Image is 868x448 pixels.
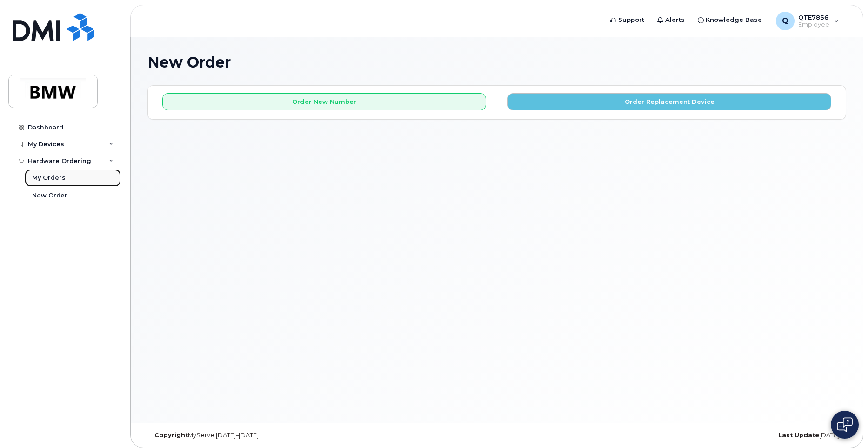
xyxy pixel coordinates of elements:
[837,417,853,432] img: Open chat
[147,432,381,439] div: MyServe [DATE]–[DATE]
[507,93,831,110] button: Order Replacement Device
[154,432,188,439] strong: Copyright
[147,54,846,70] h1: New Order
[613,432,846,439] div: [DATE]
[778,432,819,439] strong: Last Update
[162,93,486,110] button: Order New Number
